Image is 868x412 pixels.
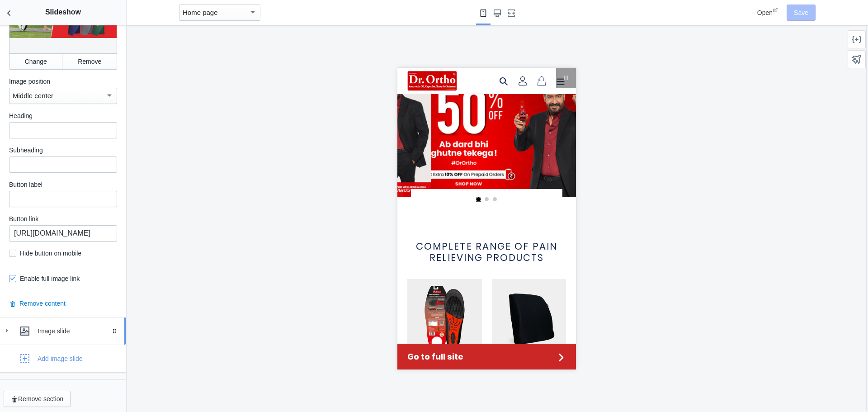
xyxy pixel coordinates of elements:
label: Heading [9,111,117,120]
img: image [10,3,60,23]
mat-select-trigger: Home page [183,9,218,16]
span: Open [757,9,773,16]
span: Go to full site [10,283,157,295]
button: Menu [154,4,173,22]
label: Subheading [9,146,117,155]
button: Change [9,53,62,70]
button: Remove content [9,299,66,308]
a: image [10,3,88,23]
label: Image position [9,77,117,86]
a: Select slide 3 [95,129,100,134]
label: Button label [9,180,117,189]
label: Enable full image link [9,274,80,283]
label: Button link [9,214,117,223]
div: Image slide [38,327,119,336]
a: Select slide 2 [87,129,92,134]
button: Remove section [4,391,71,407]
mat-select-trigger: Middle center [13,92,53,99]
button: Remove [62,53,117,70]
a: View all products in the Shop collection [19,172,160,196]
div: Add image slide [38,354,83,363]
a: Select slide 1 [79,129,84,134]
label: Hide button on mobile [9,249,81,258]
